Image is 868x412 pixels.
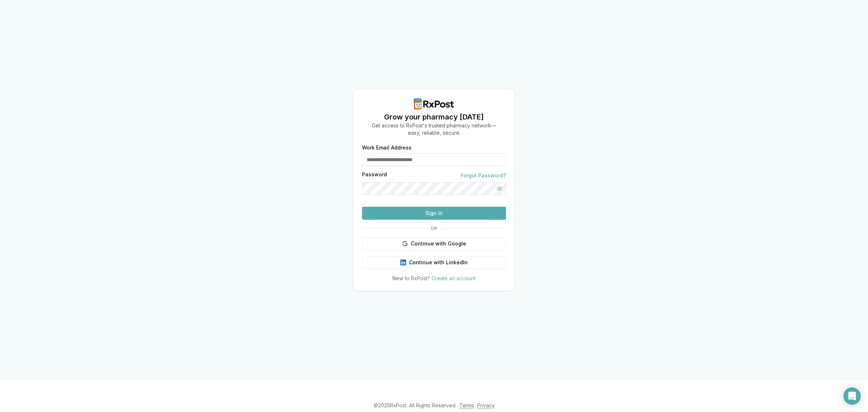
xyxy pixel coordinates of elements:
span: OR [428,226,440,231]
span: New to RxPost? [392,275,430,281]
p: Get access to RxPost's trusted pharmacy network— easy, reliable, secure. [372,122,496,136]
img: Google [402,241,408,247]
label: Password [362,172,387,179]
img: RxPost Logo [411,98,457,110]
button: Continue with Google [362,237,506,250]
label: Work Email Address [362,145,506,150]
button: Continue with LinkedIn [362,256,506,269]
a: Forgot Password? [461,172,506,179]
a: Create an account [431,275,476,281]
a: Privacy [477,402,495,408]
img: LinkedIn [400,260,406,265]
button: Show password [493,182,506,195]
div: Open Intercom Messenger [843,387,861,405]
button: Sign In [362,207,506,220]
h1: Grow your pharmacy [DATE] [372,112,496,122]
a: Terms [459,402,474,408]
